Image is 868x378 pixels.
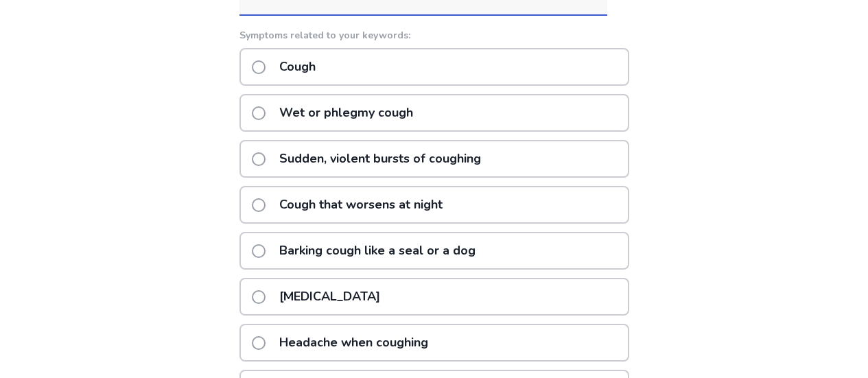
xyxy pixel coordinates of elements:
p: Wet or phlegmy cough [271,95,421,130]
p: Symptoms related to your keywords: [239,28,629,43]
p: [MEDICAL_DATA] [271,279,388,314]
p: Cough [271,49,324,84]
p: Cough that worsens at night [271,187,451,222]
p: Headache when coughing [271,325,436,360]
p: Sudden, violent bursts of coughing [271,141,489,176]
p: Barking cough like a seal or a dog [271,233,484,268]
